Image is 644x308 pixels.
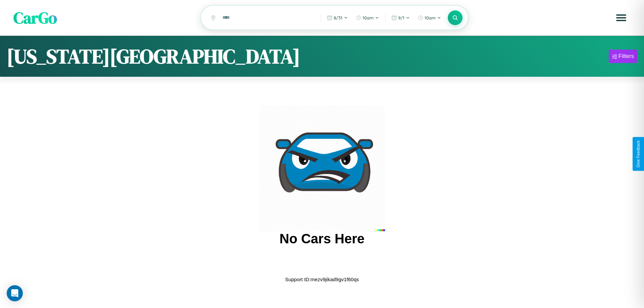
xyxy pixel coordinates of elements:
span: 8 / 31 [334,15,342,20]
button: 8/31 [324,12,351,23]
div: Open Intercom Messenger [7,285,23,301]
button: 9/1 [388,12,413,23]
span: 10am [425,15,436,20]
span: CarGo [13,7,57,29]
p: Support ID: mezv9jikad9gv1f60qs [285,275,359,284]
h1: [US_STATE][GEOGRAPHIC_DATA] [7,43,300,70]
h2: No Cars Here [279,231,364,246]
div: Filters [619,53,634,60]
button: Filters [609,50,637,63]
span: 9 / 1 [398,15,405,20]
span: 10am [363,15,374,20]
button: 10am [415,12,444,23]
div: Give Feedback [636,140,641,168]
button: Open menu [612,8,631,27]
button: 10am [353,12,382,23]
img: car [259,105,385,231]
